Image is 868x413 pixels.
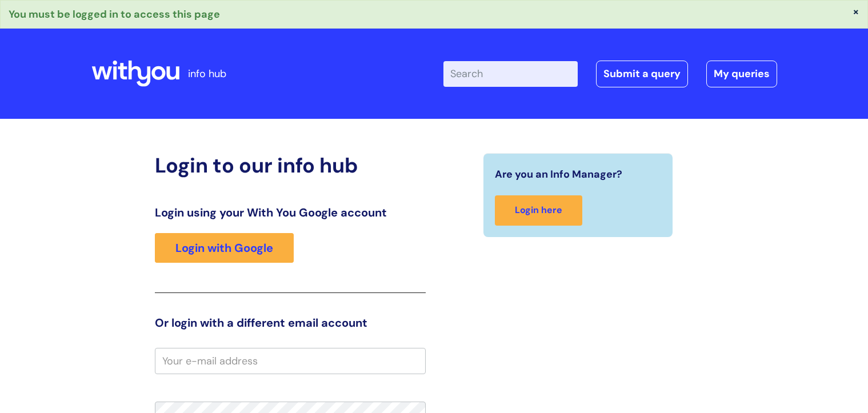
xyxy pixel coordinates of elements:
[495,195,582,226] a: Login here
[155,233,294,263] a: Login with Google
[495,165,622,183] span: Are you an Info Manager?
[443,61,578,86] input: Search
[155,348,426,374] input: Your e-mail address
[706,61,777,87] a: My queries
[155,316,426,330] h3: Or login with a different email account
[596,61,688,87] a: Submit a query
[853,6,859,17] button: ×
[155,206,426,219] h3: Login using your With You Google account
[188,65,226,83] p: info hub
[155,153,426,178] h2: Login to our info hub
